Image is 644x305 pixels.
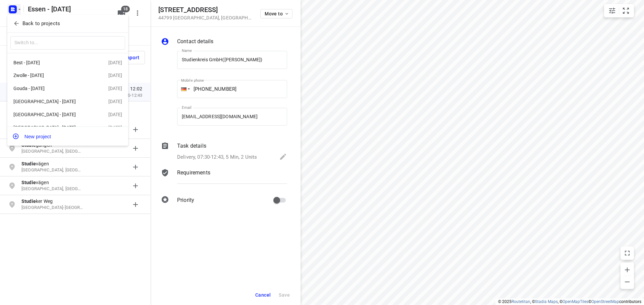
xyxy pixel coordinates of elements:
[108,112,122,117] div: [DATE]
[13,112,91,117] div: [GEOGRAPHIC_DATA] - [DATE]
[13,73,91,78] div: Zwolle - [DATE]
[108,73,122,78] div: [DATE]
[7,121,128,134] div: [GEOGRAPHIC_DATA] - [DATE][DATE]
[10,36,125,50] input: Switch to...
[7,130,128,143] button: New project
[13,86,91,91] div: Gouda - [DATE]
[13,99,91,104] div: [GEOGRAPHIC_DATA] - [DATE]
[7,82,128,95] div: Gouda - [DATE][DATE]
[108,60,122,65] div: [DATE]
[108,86,122,91] div: [DATE]
[7,69,128,82] div: Zwolle - [DATE][DATE]
[108,125,122,130] div: [DATE]
[10,18,125,29] button: Back to projects
[108,99,122,104] div: [DATE]
[22,20,60,27] p: Back to projects
[7,108,128,121] div: [GEOGRAPHIC_DATA] - [DATE][DATE]
[7,56,128,69] div: Best - [DATE][DATE]
[13,60,91,65] div: Best - [DATE]
[7,95,128,108] div: [GEOGRAPHIC_DATA] - [DATE][DATE]
[13,125,91,130] div: [GEOGRAPHIC_DATA] - [DATE]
